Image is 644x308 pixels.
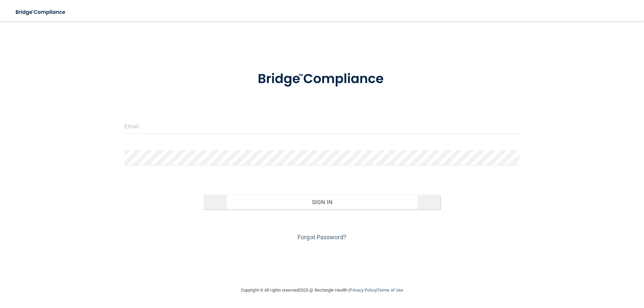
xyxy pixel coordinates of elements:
[204,195,441,209] button: Sign In
[298,234,346,241] a: Forgot Password?
[377,288,403,293] a: Terms of Use
[244,62,400,97] img: bridge_compliance_login_screen.278c3ca4.svg
[350,288,376,293] a: Privacy Policy
[10,5,72,19] img: bridge_compliance_login_screen.278c3ca4.svg
[200,280,444,301] div: Copyright © All rights reserved 2025 @ Rectangle Health | |
[124,119,520,134] input: Email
